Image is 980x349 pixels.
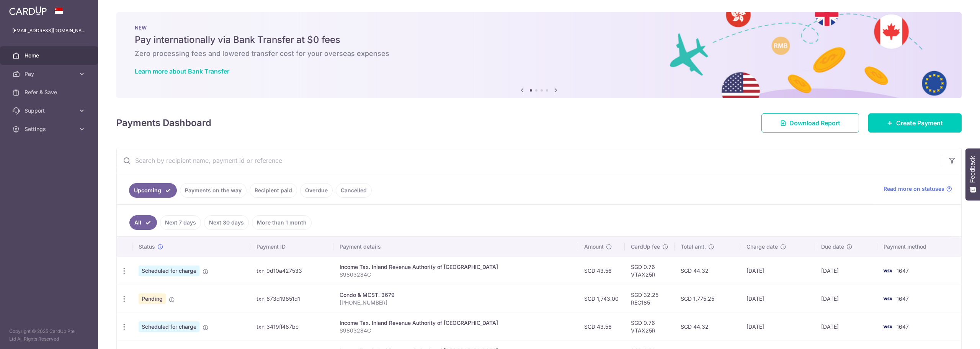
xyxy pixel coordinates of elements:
[675,257,740,285] td: SGD 44.32
[740,313,815,341] td: [DATE]
[625,313,675,341] td: SGD 0.76 VTAX25R
[625,285,675,313] td: SGD 32.25 REC185
[815,313,877,341] td: [DATE]
[24,70,75,78] span: Pay
[135,49,943,58] h6: Zero processing fees and lowered transfer cost for your overseas expenses
[250,237,333,257] th: Payment ID
[250,313,333,341] td: txn_3419ff487bc
[160,215,201,230] a: Next 7 days
[897,295,909,302] span: 1647
[625,257,675,285] td: SGD 0.76 VTAX25R
[965,148,980,200] button: Feedback - Show survey
[578,285,625,313] td: SGD 1,743.00
[139,265,199,276] span: Scheduled for charge
[250,183,297,198] a: Recipient paid
[340,291,572,299] div: Condo & MCST. 3679
[340,263,572,271] div: Income Tax. Inland Revenue Authority of [GEOGRAPHIC_DATA]
[252,215,312,230] a: More than 1 month
[896,118,943,128] span: Create Payment
[250,285,333,313] td: txn_673d19851d1
[880,294,895,303] img: Bank Card
[880,322,895,331] img: Bank Card
[884,185,952,193] a: Read more on statuses
[139,321,199,332] span: Scheduled for charge
[24,125,75,133] span: Settings
[815,285,877,313] td: [DATE]
[117,148,943,173] input: Search by recipient name, payment id or reference
[340,299,572,306] p: [PHONE_NUMBER]
[204,215,249,230] a: Next 30 days
[340,271,572,279] p: S9803284C
[631,243,660,251] span: CardUp fee
[880,266,895,275] img: Bank Card
[789,118,840,128] span: Download Report
[135,67,229,75] a: Learn more about Bank Transfer
[300,183,333,198] a: Overdue
[135,34,943,46] h5: Pay internationally via Bank Transfer at $0 fees
[24,52,75,59] span: Home
[897,267,909,274] span: 1647
[868,113,962,133] a: Create Payment
[24,88,75,96] span: Refer & Save
[180,183,247,198] a: Payments on the way
[740,257,815,285] td: [DATE]
[129,215,157,230] a: All
[24,107,75,115] span: Support
[897,323,909,330] span: 1647
[584,243,604,251] span: Amount
[135,25,943,31] p: NEW
[761,113,859,133] a: Download Report
[340,327,572,334] p: S9803284C
[969,156,976,183] span: Feedback
[333,237,578,257] th: Payment details
[884,185,944,193] span: Read more on statuses
[578,257,625,285] td: SGD 43.56
[116,116,211,130] h4: Payments Dashboard
[139,293,166,304] span: Pending
[139,243,155,251] span: Status
[9,6,47,15] img: CardUp
[116,12,962,98] img: Bank transfer banner
[129,183,177,198] a: Upcoming
[12,27,86,34] p: [EMAIL_ADDRESS][DOMAIN_NAME]
[250,257,333,285] td: txn_9d10a427533
[821,243,844,251] span: Due date
[675,285,740,313] td: SGD 1,775.25
[336,183,372,198] a: Cancelled
[815,257,877,285] td: [DATE]
[681,243,706,251] span: Total amt.
[877,237,961,257] th: Payment method
[340,319,572,327] div: Income Tax. Inland Revenue Authority of [GEOGRAPHIC_DATA]
[740,285,815,313] td: [DATE]
[675,313,740,341] td: SGD 44.32
[578,313,625,341] td: SGD 43.56
[931,326,972,345] iframe: Opens a widget where you can find more information
[746,243,778,251] span: Charge date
